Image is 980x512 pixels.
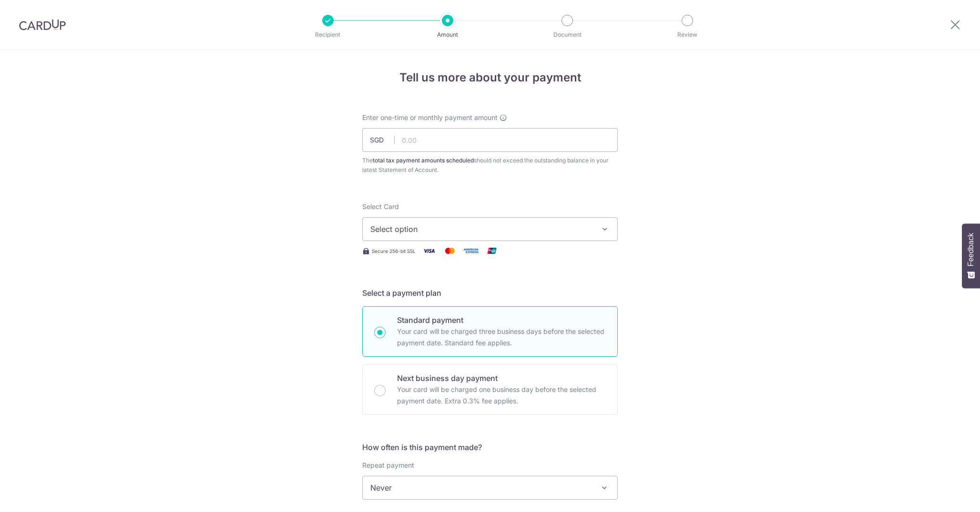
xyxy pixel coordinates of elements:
[362,217,618,241] button: Select option
[362,69,618,86] h4: Tell us more about your payment
[412,30,483,40] p: Amount
[461,245,480,257] img: American Express
[362,202,399,211] span: translation missing: en.payables.payment_networks.credit_card.summary.labels.select_card
[362,156,618,175] div: The should not exceed the outstanding balance in your latest Statement of Account.
[362,287,618,299] h5: Select a payment plan
[967,233,975,266] span: Feedback
[293,30,363,40] p: Recipient
[372,247,416,255] span: Secure 256-bit SSL
[370,135,395,145] span: SGD
[362,476,618,500] span: Never
[962,223,980,288] button: Feedback - Show survey
[363,476,617,499] span: Never
[397,372,606,384] p: Next business day payment
[532,30,602,40] p: Document
[397,326,606,349] p: Your card will be charged three business days before the selected payment date. Standard fee appl...
[482,245,501,257] img: Union Pay
[921,483,970,507] iframe: 打开一个小组件，您可以在其中找到更多信息
[362,128,618,152] input: 0.00
[19,19,66,30] img: CardUp
[440,245,459,257] img: Mastercard
[419,245,439,257] img: Visa
[397,384,606,407] p: Your card will be charged one business day before the selected payment date. Extra 0.3% fee applies.
[362,461,414,470] label: Repeat payment
[373,157,474,164] b: total tax payment amounts scheduled
[652,30,723,40] p: Review
[362,442,618,453] h5: How often is this payment made?
[362,113,498,122] span: Enter one-time or monthly payment amount
[370,223,592,235] span: Select option
[397,314,606,326] p: Standard payment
